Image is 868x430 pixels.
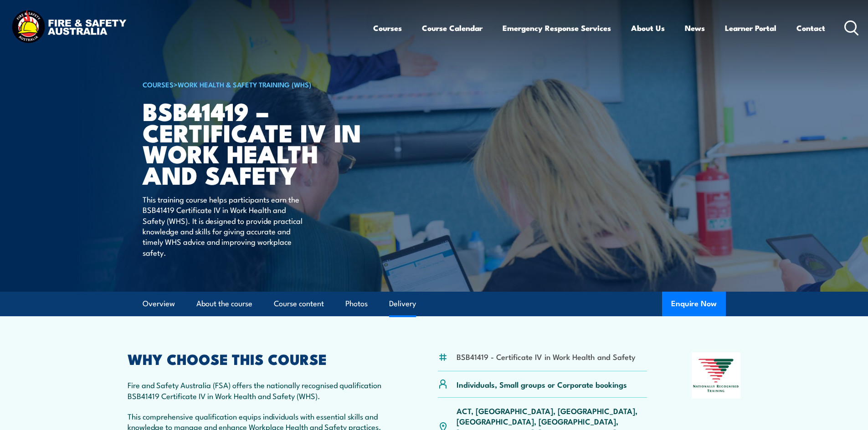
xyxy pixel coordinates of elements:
a: Contact [796,16,825,40]
a: Emergency Response Services [503,16,611,40]
p: This training course helps participants earn the BSB41419 Certificate IV in Work Health and Safet... [143,194,309,258]
button: Enquire Now [662,292,726,316]
a: Learner Portal [725,16,776,40]
h1: BSB41419 – Certificate IV in Work Health and Safety [143,100,368,185]
a: COURSES [143,79,174,89]
img: Nationally Recognised Training logo. [692,352,741,399]
a: Photos [345,292,368,316]
p: Individuals, Small groups or Corporate bookings [457,379,627,390]
a: About the course [196,292,252,316]
a: Course content [274,292,324,316]
p: Fire and Safety Australia (FSA) offers the nationally recognised qualification BSB41419 Certifica... [128,379,394,401]
a: Work Health & Safety Training (WHS) [178,79,311,89]
h2: WHY CHOOSE THIS COURSE [128,352,394,365]
a: Course Calendar [422,16,483,40]
a: About Us [631,16,665,40]
a: Delivery [389,292,416,316]
a: News [685,16,705,40]
a: Overview [143,292,175,316]
li: BSB41419 - Certificate IV in Work Health and Safety [457,351,636,362]
a: Courses [373,16,402,40]
h6: > [143,79,368,90]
